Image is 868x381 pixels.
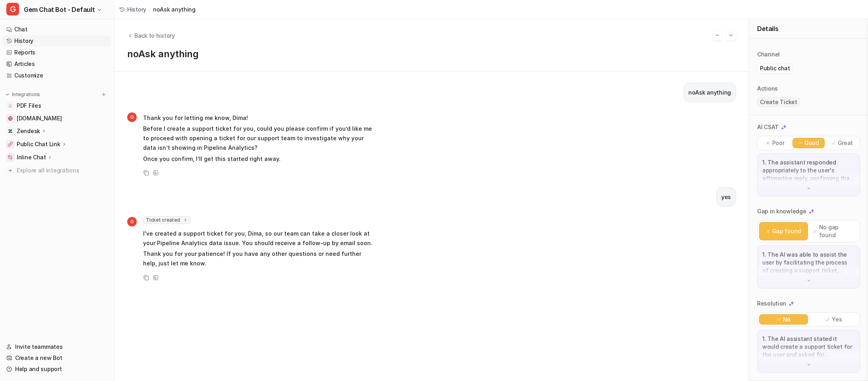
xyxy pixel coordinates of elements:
p: I've created a support ticket for you, Dima, so our team can take a closer look at your Pipeline ... [143,229,376,248]
a: Help and support [3,364,111,375]
p: noAsk anything [688,88,731,97]
span: Create Ticket [757,97,800,107]
p: Zendesk [17,127,40,135]
span: / [149,5,151,14]
img: expand menu [5,92,10,97]
p: Gap found [772,227,801,235]
p: No gap found [819,223,854,239]
p: 1. The AI was able to assist the user by facilitating the process of creating a support ticket, w... [762,251,855,275]
a: Customize [3,70,111,81]
span: Explore all integrations [17,164,108,177]
img: Previous session [715,32,720,39]
p: No [783,315,790,323]
a: Articles [3,58,111,70]
img: explore all integrations [6,166,14,174]
p: Actions [757,85,778,93]
div: Details [749,19,868,39]
p: Poor [772,139,785,147]
p: Good [804,139,819,147]
button: Go to previous session [712,30,723,41]
p: Before I create a support ticket for you, could you please confirm if you’d like me to proceed wi... [143,124,376,153]
span: noAsk anything [153,5,196,14]
p: yes [721,192,731,202]
p: Gap in knowledge [757,207,806,215]
span: Back to history [134,31,175,40]
img: Next session [728,32,734,39]
button: Go to next session [726,30,736,41]
span: PDF Files [17,102,41,110]
p: 1. The AI assistant stated it would create a support ticket for the user and asked for confirmati... [762,335,855,359]
img: Zendesk [8,129,13,133]
p: Integrations [12,91,40,98]
a: status.gem.com[DOMAIN_NAME] [3,113,111,124]
img: Public Chat Link [8,142,13,147]
a: History [119,5,146,14]
span: G [6,3,19,15]
p: Thank you for your patience! If you have any other questions or need further help, just let me know. [143,249,376,268]
p: Inline Chat [17,153,46,161]
img: PDF Files [8,103,13,108]
img: Inline Chat [8,155,13,160]
a: Chat [3,24,111,35]
span: [DOMAIN_NAME] [17,114,62,122]
span: G [127,112,137,122]
span: Ticket created [143,216,191,224]
p: Channel [757,50,780,58]
img: down-arrow [806,278,812,283]
a: History [3,35,111,46]
img: down-arrow [806,186,812,191]
span: G [127,217,137,226]
img: menu_add.svg [101,92,107,97]
p: Once you confirm, I’ll get this started right away. [143,154,376,164]
p: Great [838,139,853,147]
a: Create a new Bot [3,352,111,364]
p: Yes [832,315,842,323]
a: Invite teammates [3,341,111,352]
button: Integrations [3,91,43,99]
p: Public Chat Link [17,140,60,148]
p: Resolution [757,300,786,308]
img: down-arrow [806,362,812,367]
p: Public chat [760,64,790,72]
span: History [127,5,146,14]
h1: noAsk anything [127,48,736,60]
a: Reports [3,47,111,58]
p: 1. The assistant responded appropriately to the user's affirmative reply, confirming that a suppo... [762,159,855,182]
p: Thank you for letting me know, Dima! [143,113,376,123]
a: PDF FilesPDF Files [3,100,111,111]
button: Back to history [127,31,175,40]
img: status.gem.com [8,116,13,121]
a: Explore all integrations [3,165,111,176]
span: Gem Chat Bot - Default [24,4,95,15]
p: AI CSAT [757,123,779,131]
